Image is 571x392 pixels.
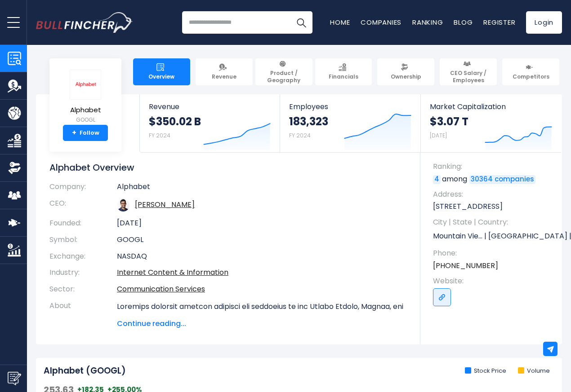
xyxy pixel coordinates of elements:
td: Alphabet [117,182,407,195]
a: Register [483,18,515,27]
span: CEO Salary / Employees [444,70,493,84]
a: Ownership [377,58,434,85]
button: Search [290,11,312,34]
img: sundar-pichai.jpg [117,199,129,211]
td: NASDAQ [117,248,407,265]
p: among [433,174,553,184]
a: Revenue [196,58,253,85]
a: +Follow [63,125,108,141]
strong: + [72,129,76,137]
a: Alphabet GOOGL [69,69,102,125]
a: 30364 companies [469,175,535,184]
span: Continue reading... [117,318,407,329]
th: Sector: [49,281,117,298]
th: Industry: [49,264,117,281]
img: Ownership [8,161,21,175]
th: Exchange: [49,248,117,265]
span: Competitors [513,73,549,80]
a: Companies [361,18,401,27]
td: GOOGL [117,232,407,248]
a: Revenue $350.02 B FY 2024 [140,94,280,152]
span: Financials [329,73,358,80]
span: Alphabet [70,106,101,114]
a: Product / Geography [255,58,312,85]
a: CEO Salary / Employees [440,58,497,85]
a: Communication Services [117,284,205,294]
a: Blog [454,18,473,27]
strong: $350.02 B [149,115,201,128]
a: Employees 183,323 FY 2024 [280,94,420,152]
a: Competitors [502,58,559,85]
span: Market Capitalization [430,102,552,111]
a: Financials [315,58,372,85]
span: Overview [148,73,174,80]
p: Mountain Vie... | [GEOGRAPHIC_DATA] | US [433,229,553,243]
p: [STREET_ADDRESS] [433,202,553,211]
span: Product / Geography [259,70,308,84]
a: Go to homepage [36,12,133,33]
a: Home [330,18,350,27]
a: Internet Content & Information [117,267,228,277]
a: Overview [133,58,190,85]
th: Founded: [49,215,117,232]
td: [DATE] [117,215,407,232]
span: Phone: [433,248,553,258]
span: Ranking: [433,162,553,172]
span: Revenue [149,102,271,111]
li: Volume [518,367,550,375]
a: Go to link [433,288,451,306]
h1: Alphabet Overview [49,162,407,173]
a: ceo [135,199,195,210]
a: [PHONE_NUMBER] [433,261,498,271]
small: GOOGL [70,116,101,124]
small: FY 2024 [149,132,170,139]
a: 4 [433,175,441,184]
th: About [49,298,117,329]
li: Stock Price [465,367,506,375]
th: Symbol: [49,232,117,248]
small: [DATE] [430,132,447,139]
small: FY 2024 [289,132,311,139]
span: Employees [289,102,411,111]
span: Ownership [391,73,421,80]
span: Website: [433,276,553,286]
a: Login [526,11,562,34]
h2: Alphabet (GOOGL) [44,366,126,377]
span: City | State | Country: [433,217,553,227]
th: CEO: [49,195,117,215]
strong: $3.07 T [430,115,468,128]
strong: 183,323 [289,115,328,128]
a: Ranking [412,18,443,27]
img: Bullfincher logo [36,12,133,33]
span: Address: [433,189,553,199]
span: Revenue [212,73,236,80]
th: Company: [49,182,117,195]
a: Market Capitalization $3.07 T [DATE] [421,94,561,152]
